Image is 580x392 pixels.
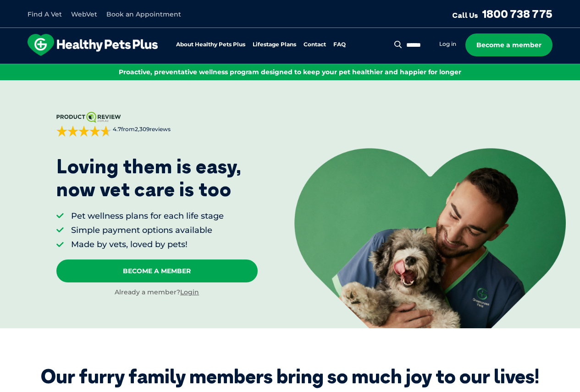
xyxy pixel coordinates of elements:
[465,33,552,56] a: Become a member
[111,126,171,133] span: from
[28,34,158,56] img: hpp-logo
[452,7,552,21] a: Call Us1800 738 775
[56,259,258,282] a: Become A Member
[180,288,199,296] a: Login
[113,126,121,133] strong: 4.7
[119,68,461,76] span: Proactive, preventative wellness program designed to keep your pet healthier and happier for longer
[452,11,478,20] span: Call Us
[304,42,326,48] a: Contact
[41,365,539,388] div: Our furry family members bring so much joy to our lives!
[56,126,111,137] div: 4.7 out of 5 stars
[294,148,566,329] img: <p>Loving them is easy, <br /> now vet care is too</p>
[71,10,97,18] a: WebVet
[135,126,171,133] span: 2,309 reviews
[28,10,62,18] a: Find A Vet
[56,288,258,297] div: Already a member?
[71,225,224,236] li: Simple payment options available
[392,40,404,49] button: Search
[176,42,245,48] a: About Healthy Pets Plus
[106,10,181,18] a: Book an Appointment
[56,155,242,201] p: Loving them is easy, now vet care is too
[71,239,224,250] li: Made by vets, loved by pets!
[333,42,346,48] a: FAQ
[56,112,258,137] a: 4.7from2,309reviews
[253,42,296,48] a: Lifestage Plans
[71,210,224,222] li: Pet wellness plans for each life stage
[439,40,456,48] a: Log in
